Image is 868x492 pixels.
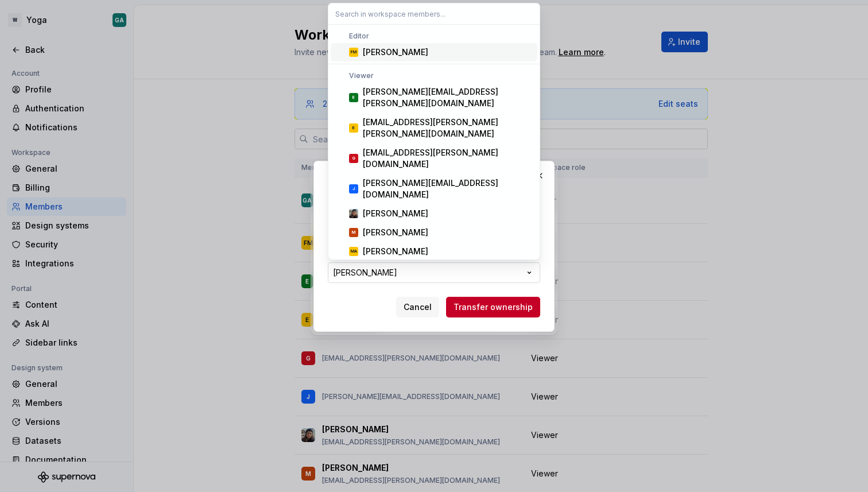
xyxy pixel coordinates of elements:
[352,153,355,164] div: G
[363,147,533,170] div: [EMAIL_ADDRESS][PERSON_NAME][DOMAIN_NAME]
[363,117,533,140] div: [EMAIL_ADDRESS][PERSON_NAME][PERSON_NAME][DOMAIN_NAME]
[351,246,357,257] div: MA
[363,47,428,58] div: [PERSON_NAME]
[328,25,540,259] div: Search in workspace members...
[331,32,537,41] div: Editor
[352,183,355,195] div: J
[363,227,428,238] div: [PERSON_NAME]
[363,246,428,257] div: [PERSON_NAME]
[352,227,355,238] div: M
[351,47,356,58] div: FM
[352,122,355,134] div: E
[349,209,358,218] img: Larissa Matos
[352,92,355,103] div: E
[363,177,533,200] div: [PERSON_NAME][EMAIL_ADDRESS][DOMAIN_NAME]
[363,208,428,219] div: [PERSON_NAME]
[331,71,537,80] div: Viewer
[328,3,540,24] input: Search in workspace members...
[363,86,533,109] div: [PERSON_NAME][EMAIL_ADDRESS][PERSON_NAME][DOMAIN_NAME]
